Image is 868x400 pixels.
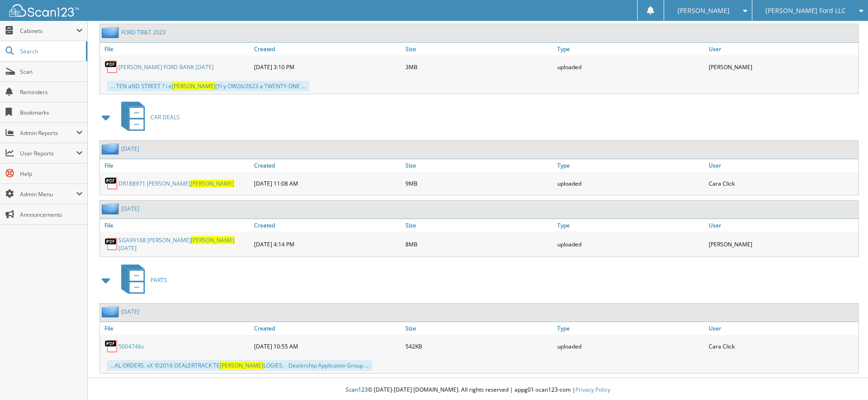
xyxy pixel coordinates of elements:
img: folder2.png [102,306,121,317]
div: [DATE] 11:08 AM [252,174,404,193]
span: [PERSON_NAME] Ford LLC [765,8,846,13]
a: Created [252,219,404,232]
a: User [706,322,858,335]
a: [DATE] [121,308,139,316]
a: 5004746s [118,342,144,350]
div: 542KB [403,337,555,355]
a: [DATE] [121,145,139,153]
iframe: Chat Widget [822,355,868,400]
div: 9MB [403,174,555,193]
a: Type [555,159,707,172]
span: PARTS [150,276,167,284]
span: CAR DEALS [150,113,180,121]
a: Size [403,43,555,55]
span: Help [20,170,83,178]
img: PDF.png [104,176,118,190]
a: DR188971 [PERSON_NAME][PERSON_NAME] [118,180,234,187]
span: Bookmarks [20,109,83,116]
a: File [100,219,252,232]
img: folder2.png [102,203,121,214]
a: Size [403,159,555,172]
a: User [706,219,858,232]
a: SGA99168 [PERSON_NAME][PERSON_NAME][DATE] [118,236,249,252]
div: [DATE] 3:10 PM [252,58,404,76]
span: Cabinets [20,27,76,35]
div: 3MB [403,58,555,76]
img: PDF.png [104,237,118,251]
a: FORD TB&T 2023 [121,28,166,36]
a: Size [403,219,555,232]
div: uploaded [555,234,707,254]
div: [DATE] 4:14 PM [252,234,404,254]
span: [PERSON_NAME] [190,180,234,187]
span: [PERSON_NAME] [172,82,215,90]
div: [PERSON_NAME] [706,58,858,76]
img: PDF.png [104,339,118,353]
div: Cara Click [706,174,858,193]
span: [PERSON_NAME] [678,8,730,13]
a: File [100,43,252,55]
div: uploaded [555,337,707,355]
img: folder2.png [102,26,121,38]
img: scan123-logo-white.svg [9,4,79,17]
a: Size [403,322,555,335]
a: File [100,159,252,172]
div: ...AL ORDERS. xX ‘©2016 DEALERTRACK TE LOGIES. - Dealership Applicaton Group ... [107,360,372,371]
a: Type [555,219,707,232]
span: [PERSON_NAME] [220,361,263,369]
span: Admin Menu [20,190,76,198]
a: Created [252,322,404,335]
span: Scan [20,68,83,76]
span: Scan123 [346,386,368,394]
a: File [100,322,252,335]
span: Announcements [20,211,83,219]
span: [PERSON_NAME] [191,236,235,244]
span: Reminders [20,88,83,96]
img: PDF.png [104,60,118,74]
div: uploaded [555,58,707,76]
a: [PERSON_NAME] FORD BANK [DATE] [118,63,214,71]
span: Admin Reports [20,129,76,137]
div: ... TEN aND STREET ? i e (Yi y OW26/2623 a TWENTY-ONE ... [107,81,309,91]
div: Cara Click [706,337,858,355]
a: User [706,159,858,172]
a: Created [252,43,404,55]
div: 8MB [403,234,555,254]
div: [PERSON_NAME] [706,234,858,254]
a: Created [252,159,404,172]
a: [DATE] [121,205,139,213]
a: Type [555,43,707,55]
div: uploaded [555,174,707,193]
a: User [706,43,858,55]
div: [DATE] 10:55 AM [252,337,404,355]
a: Type [555,322,707,335]
a: PARTS [116,262,167,298]
span: Search [20,47,81,55]
span: User Reports [20,149,76,157]
a: Privacy Policy [575,386,610,394]
img: folder2.png [102,143,121,155]
a: CAR DEALS [116,99,180,135]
